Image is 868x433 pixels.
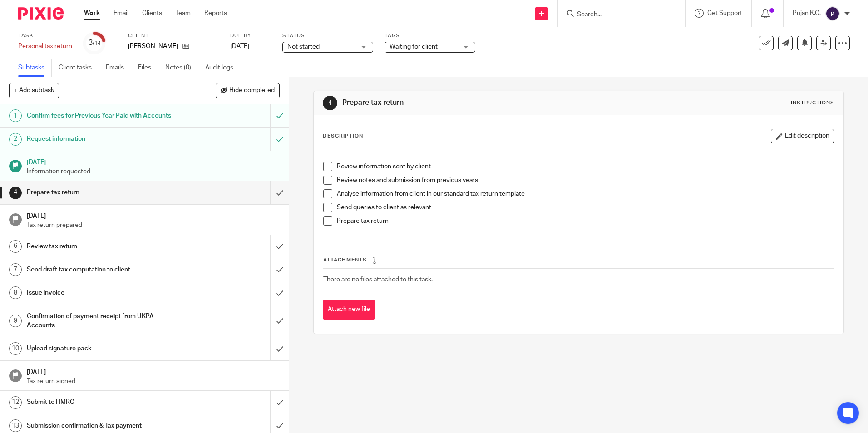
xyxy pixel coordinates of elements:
[27,221,280,230] p: Tax return prepared
[128,32,219,39] label: Client
[342,98,598,108] h1: Prepare tax return
[18,7,64,20] img: Pixie
[390,44,438,50] span: Waiting for client
[323,96,337,110] div: 4
[793,9,821,18] p: Pujan K.C.
[18,59,52,77] a: Subtasks
[707,10,742,16] span: Get Support
[337,203,833,212] p: Send queries to client as relevant
[9,187,22,199] div: 4
[27,240,183,253] h1: Review tax return
[323,276,433,283] span: There are no files attached to this task.
[9,315,22,327] div: 9
[27,167,280,176] p: Information requested
[27,395,183,409] h1: Submit to HMRC
[337,189,833,198] p: Analyse information from client in our standard tax return template
[27,109,183,123] h1: Confirm fees for Previous Year Paid with Accounts
[84,9,100,18] a: Work
[27,342,183,355] h1: Upload signature pack
[229,87,275,94] span: Hide completed
[9,109,22,122] div: 1
[282,32,373,39] label: Status
[576,11,658,19] input: Search
[128,42,178,51] p: [PERSON_NAME]
[385,32,475,39] label: Tags
[9,342,22,355] div: 10
[337,176,833,185] p: Review notes and submission from previous years
[337,216,833,226] p: Prepare tax return
[27,186,183,199] h1: Prepare tax return
[18,42,72,51] div: Personal tax return
[138,59,158,77] a: Files
[176,9,191,18] a: Team
[165,59,198,77] a: Notes (0)
[9,286,22,299] div: 8
[59,59,99,77] a: Client tasks
[93,41,101,46] small: /14
[89,38,101,48] div: 3
[27,377,280,386] p: Tax return signed
[142,9,162,18] a: Clients
[337,162,833,171] p: Review information sent by client
[9,83,59,98] button: + Add subtask
[27,263,183,276] h1: Send draft tax computation to client
[18,32,72,39] label: Task
[27,156,280,167] h1: [DATE]
[204,9,227,18] a: Reports
[9,419,22,432] div: 13
[205,59,240,77] a: Audit logs
[825,6,840,21] img: svg%3E
[9,396,22,409] div: 12
[27,419,183,433] h1: Submission confirmation & Tax payment
[323,257,367,262] span: Attachments
[230,43,249,49] span: [DATE]
[287,44,320,50] span: Not started
[9,263,22,276] div: 7
[9,133,22,146] div: 2
[106,59,131,77] a: Emails
[323,133,363,140] p: Description
[230,32,271,39] label: Due by
[771,129,834,143] button: Edit description
[27,310,183,333] h1: Confirmation of payment receipt from UKPA Accounts
[27,286,183,300] h1: Issue invoice
[791,99,834,107] div: Instructions
[27,209,280,221] h1: [DATE]
[9,240,22,253] div: 6
[27,132,183,146] h1: Request information
[27,365,280,377] h1: [DATE]
[216,83,280,98] button: Hide completed
[323,300,375,320] button: Attach new file
[113,9,128,18] a: Email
